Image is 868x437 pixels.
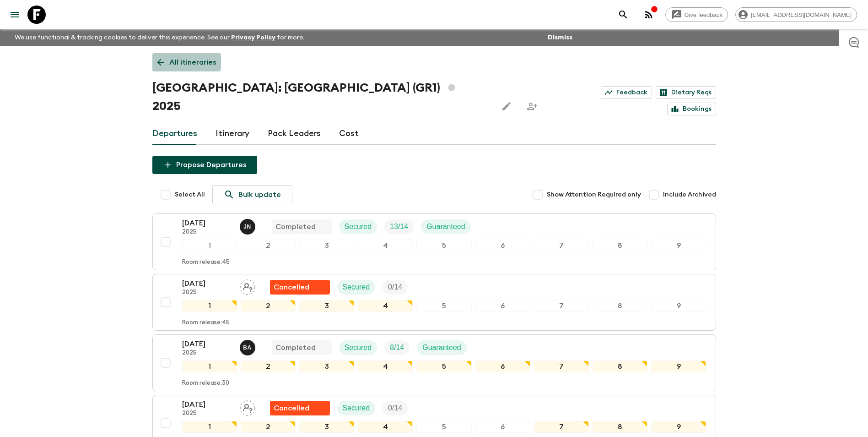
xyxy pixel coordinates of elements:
div: 9 [651,421,706,433]
p: 13 / 14 [390,221,408,232]
div: 2 [241,361,296,372]
a: Pack Leaders [268,123,321,145]
span: Assign pack leader [240,282,255,290]
a: Bulk update [212,185,292,204]
div: 7 [534,421,589,433]
p: Room release: 45 [182,319,230,327]
div: 9 [651,240,706,251]
a: Feedback [601,86,652,99]
p: 0 / 14 [388,282,402,293]
div: Secured [337,280,376,295]
p: Secured [345,342,372,353]
div: 3 [299,421,354,433]
span: Share this itinerary [523,97,541,115]
div: 2 [241,300,296,312]
div: 7 [534,361,589,372]
div: Secured [339,219,377,234]
p: [DATE] [182,339,232,350]
span: Include Archived [663,190,716,199]
span: Byron Anderson [240,343,257,350]
p: Secured [345,221,372,232]
button: [DATE]2025Byron AndersonCompletedSecuredTrip FillGuaranteed123456789Room release:30 [152,334,716,391]
div: 5 [416,361,471,372]
p: 2025 [182,410,232,417]
div: 6 [475,421,530,433]
div: 1 [182,421,237,433]
div: Flash Pack cancellation [270,280,330,295]
button: search adventures [614,5,632,24]
div: 6 [475,240,530,251]
div: 4 [358,300,413,312]
a: Dietary Reqs [656,86,716,99]
h1: [GEOGRAPHIC_DATA]: [GEOGRAPHIC_DATA] (GR1) 2025 [152,79,490,115]
button: Dismiss [545,31,575,44]
div: 5 [416,421,471,433]
button: [DATE]2025Assign pack leaderFlash Pack cancellationSecuredTrip Fill123456789Room release:45 [152,274,716,331]
div: 8 [593,240,647,251]
div: 1 [182,361,237,372]
div: Trip Fill [384,340,410,355]
div: 8 [593,300,647,312]
div: 8 [593,421,647,433]
div: 4 [358,421,413,433]
p: Room release: 30 [182,380,229,387]
div: 9 [651,300,706,312]
div: Trip Fill [383,401,408,415]
p: [DATE] [182,218,232,229]
p: Completed [275,342,316,353]
div: Secured [339,340,377,355]
a: Itinerary [216,123,249,145]
p: Guaranteed [426,221,465,232]
p: All itineraries [169,57,216,68]
div: 8 [593,361,647,372]
a: Cost [339,123,359,145]
a: Privacy Policy [231,34,275,41]
p: Cancelled [274,282,309,293]
button: [DATE]2025Janita NurmiCompletedSecuredTrip FillGuaranteed123456789Room release:45 [152,213,716,270]
p: Secured [343,282,370,293]
span: [EMAIL_ADDRESS][DOMAIN_NAME] [746,11,857,18]
p: 0 / 14 [388,403,402,414]
a: Departures [152,123,197,145]
div: Secured [337,401,376,415]
div: 3 [299,361,354,372]
span: Select All [175,190,205,199]
p: Guaranteed [422,342,461,353]
div: 4 [358,240,413,251]
a: Bookings [667,103,716,115]
div: 3 [299,240,354,251]
div: 1 [182,300,237,312]
div: 7 [534,300,589,312]
div: 9 [651,361,706,372]
div: Trip Fill [384,219,414,234]
div: 6 [475,361,530,372]
div: 4 [358,361,413,372]
div: [EMAIL_ADDRESS][DOMAIN_NAME] [735,7,857,22]
p: [DATE] [182,399,232,410]
span: Give feedback [679,11,728,18]
p: 8 / 14 [390,342,404,353]
div: 5 [416,240,471,251]
a: Give feedback [665,7,728,22]
button: menu [5,5,24,24]
div: Flash Pack cancellation [270,401,330,415]
div: Trip Fill [383,280,408,295]
p: 2025 [182,350,232,357]
button: Edit this itinerary [497,97,516,115]
p: Secured [343,403,370,414]
button: Propose Departures [152,156,257,174]
p: Completed [275,221,316,232]
span: Assign pack leader [240,403,255,410]
div: 3 [299,300,354,312]
div: 1 [182,240,237,251]
p: [DATE] [182,278,232,289]
p: 2025 [182,229,232,236]
p: Cancelled [274,403,309,414]
span: Show Attention Required only [547,190,641,199]
div: 2 [241,240,296,251]
span: Janita Nurmi [240,222,257,229]
p: Room release: 45 [182,259,230,266]
div: 7 [534,240,589,251]
div: 2 [241,421,296,433]
p: Bulk update [238,189,281,200]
